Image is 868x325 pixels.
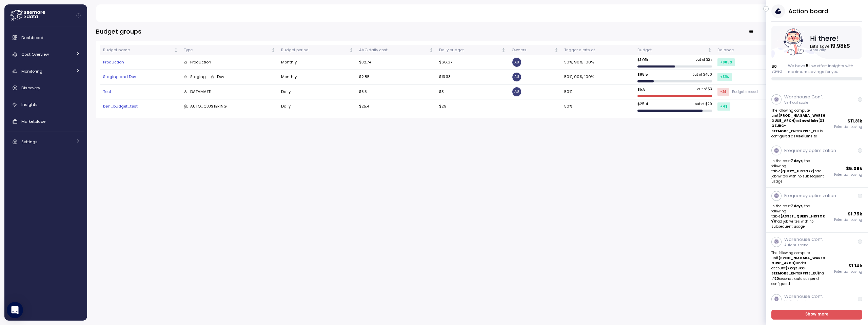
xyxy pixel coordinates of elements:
[21,35,43,40] span: Dashboard
[512,47,553,53] div: Owners
[791,204,803,208] strong: 7 days
[772,69,783,74] p: Saved
[695,102,712,107] p: out of $ 29
[693,72,712,77] p: out of $ 400
[811,48,827,53] text: Annually
[184,89,211,95] div: DATAMAZE
[772,118,825,133] strong: XZQZJRC-SEEMORE_ENTERPISE_EU
[831,42,851,50] tspan: 19.98k $
[846,165,863,172] p: $ 5.09k
[717,47,798,53] div: Balance
[7,302,23,318] div: Open Intercom Messenger
[848,118,863,125] p: $ 11.31k
[278,84,356,99] td: Daily
[103,59,178,65] div: Production
[781,169,815,173] strong: (QUERY_HISTORY)
[806,310,829,319] span: Show more
[356,84,436,99] td: $5.5
[103,89,178,95] div: Test
[7,64,84,78] a: Monitoring
[7,115,84,128] a: Marketplace
[637,101,648,107] p: $ 25.4
[784,94,823,100] p: Warehouse Conf.
[278,99,356,114] td: Daily
[7,81,84,95] a: Discovery
[772,158,826,184] p: In the past , the following table had job writes with no subsequent usage
[181,45,278,55] th: TypeNot sorted
[436,99,509,114] td: $29
[717,102,730,110] div: +4 $
[784,100,823,105] p: Vertical scale
[715,45,807,55] th: BalanceNot sorted
[564,47,632,53] div: Trigger alerts at
[100,45,181,55] th: Budget nameNot sorted
[766,188,868,233] a: Frequency optimizationIn the past7 days, the following table(ASSET_QUERY_HISTORY)had job writes w...
[429,48,434,53] div: Not sorted
[635,45,715,55] th: BudgetNot sorted
[637,57,648,62] p: $ 1.01k
[772,266,820,275] strong: (XZQZJRC-SEEMORE_ENTERPISE_EU)
[184,47,270,53] div: Type
[359,47,428,53] div: AVG daily cost
[848,211,863,217] p: $ 1.75k
[788,63,863,74] div: We have low effort insights with maximum savings for you
[210,74,224,80] div: Dev
[21,85,40,91] span: Discovery
[554,48,559,53] div: Not sorted
[439,47,500,53] div: Daily budget
[766,90,868,142] a: Warehouse Conf.Vertical scaleThe following compute unit(PROD_NIAGARA_WAREHOUSE_ARCH)inSnowflake(X...
[349,48,354,53] div: Not sorted
[356,99,436,114] td: $25.4
[772,250,826,286] p: The following compute unit under account has seconds auto suspend configured
[766,233,868,290] a: Warehouse Conf.Auto suspendThe following compute unit(PROD_NIAGARA_WAREHOUSE_ARCH)under account(X...
[501,48,506,53] div: Not sorted
[717,88,729,96] div: -2 $
[184,103,227,110] div: AUTO_CLUSTERING
[784,293,823,300] p: Warehouse Conf.
[512,87,521,96] span: AU
[806,63,808,69] span: 5
[772,204,826,229] p: In the past , the following table had job writes with no subsequent usage
[697,87,712,92] p: out of $ 3
[834,217,863,222] p: Potential saving
[74,13,83,18] button: Collapse navigation
[717,58,735,66] div: +985 $
[561,70,635,84] td: 50%, 90%, 100%
[849,263,863,269] p: $ 1.14k
[772,214,825,224] strong: (ASSET_QUERY_HISTORY)
[788,7,828,15] h3: Action board
[278,45,356,55] th: Budget periodNot sorted
[796,134,811,138] strong: Medium
[766,142,868,187] a: Frequency optimizationIn the past7 days, the following table(QUERY_HISTORY)had job writes with no...
[732,90,758,94] p: Budget exceed
[696,57,712,62] p: out of $ 2k
[356,45,436,55] th: AVG daily costNot sorted
[436,55,509,70] td: $66.67
[784,192,836,199] p: Frequency optimization
[7,135,84,149] a: Settings
[834,125,863,129] p: Potential saving
[772,64,783,69] p: $ 0
[772,108,826,139] p: The following compute unit in ( ) is configured as size
[21,102,38,107] span: Insights
[509,45,561,55] th: OwnersNot sorted
[834,172,863,177] p: Potential saving
[784,236,823,243] p: Warehouse Conf.
[21,139,38,145] span: Settings
[436,70,509,84] td: $13.33
[103,47,173,53] div: Budget name
[184,74,206,80] div: Staging
[184,59,212,65] div: Production
[774,276,779,281] strong: 120
[561,84,635,99] td: 50%
[103,74,178,80] div: Staging and Dev
[174,48,178,53] div: Not sorted
[800,118,819,123] strong: Snowflake
[772,113,826,123] strong: (PROD_NIAGARA_WAREHOUSE_ARCH)
[784,243,823,248] p: Auto suspend
[7,31,84,44] a: Dashboard
[21,52,49,57] span: Cost Overview
[7,98,84,112] a: Insights
[707,48,712,53] div: Not sorted
[7,47,84,61] a: Cost Overview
